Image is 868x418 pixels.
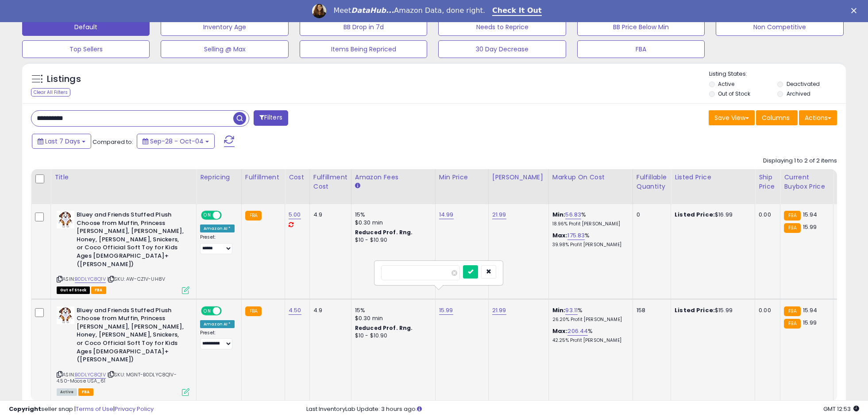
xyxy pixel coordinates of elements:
a: Privacy Policy [115,405,154,413]
a: 5.00 [289,210,301,219]
div: 0.00 [759,306,773,314]
div: Ship Price [759,173,776,191]
i: DataHub... [351,6,394,15]
div: 0.00 [759,211,773,219]
button: Items Being Repriced [300,40,427,58]
b: Bluey and Friends Stuffed Plush Choose from Muffin, Princess [PERSON_NAME], [PERSON_NAME], Honey,... [77,306,184,366]
div: Min Price [439,173,485,182]
button: Needs to Reprice [438,18,566,36]
div: Current Buybox Price [784,173,829,191]
span: ON [202,212,213,219]
div: 0 [637,211,664,219]
span: | SKU: AW-CZ1V-UH8V [107,275,165,283]
button: Filters [254,110,288,126]
button: BB Price Below Min [577,18,705,36]
div: 4.9 [313,306,344,314]
div: % [552,306,626,323]
div: 158 [637,306,664,314]
div: Last InventoryLab Update: 3 hours ago. [306,405,859,414]
div: [PERSON_NAME] [492,173,545,182]
label: Deactivated [787,80,820,88]
span: | SKU: MGNT-B0DLYC8Q1V-4.50-Moose USA_61 [57,371,177,384]
span: 15.94 [803,210,818,219]
div: Fulfillment Cost [313,173,347,191]
span: Compared to: [93,138,133,146]
div: Fulfillment [245,173,281,182]
b: Max: [552,231,568,240]
small: Amazon Fees. [355,182,360,190]
p: 26.20% Profit [PERSON_NAME] [552,317,626,323]
div: Amazon AI * [200,224,235,232]
small: FBA [784,223,800,233]
a: 21.99 [492,210,506,219]
div: Repricing [200,173,238,182]
div: $16.99 [675,211,748,219]
a: 14.99 [439,210,454,219]
button: Columns [756,110,798,125]
span: 15.99 [803,223,817,231]
div: Preset: [200,234,235,254]
img: Profile image for Georgie [312,4,326,18]
a: Terms of Use [76,405,113,413]
span: 15.99 [803,318,817,327]
button: Save View [709,110,755,125]
button: BB Drop in 7d [300,18,427,36]
button: FBA [577,40,705,58]
th: The percentage added to the cost of goods (COGS) that forms the calculator for Min & Max prices. [548,169,633,204]
b: Listed Price: [675,306,715,314]
div: $15.99 [675,306,748,314]
span: OFF [220,212,235,219]
div: ASIN: [57,306,189,395]
span: FBA [91,286,106,294]
p: 42.25% Profit [PERSON_NAME] [552,337,626,344]
small: FBA [784,306,800,316]
a: 175.83 [567,231,585,240]
div: Preset: [200,330,235,350]
button: Sep-28 - Oct-04 [137,134,215,149]
a: Check It Out [492,6,542,16]
span: Columns [762,113,790,122]
span: Last 7 Days [45,137,80,146]
a: 206.44 [567,327,588,336]
span: ON [202,307,213,314]
b: Reduced Prof. Rng. [355,228,413,236]
button: 30 Day Decrease [438,40,566,58]
div: Close [851,8,860,13]
div: 4.9 [313,211,344,219]
b: Max: [552,327,568,335]
p: 39.98% Profit [PERSON_NAME] [552,242,626,248]
div: % [552,211,626,227]
a: 4.50 [289,306,301,315]
a: 56.83 [565,210,581,219]
div: Markup on Cost [552,173,629,182]
b: Listed Price: [675,210,715,219]
div: Amazon Fees [355,173,432,182]
div: % [552,232,626,248]
button: Default [22,18,150,36]
div: ASIN: [57,211,189,293]
img: 41EfTcl-xbL._SL40_.jpg [57,211,74,228]
div: Meet Amazon Data, done right. [333,6,485,15]
span: 15.94 [803,306,818,314]
span: FBA [78,388,93,396]
div: Displaying 1 to 2 of 2 items [763,157,837,165]
label: Active [718,80,734,88]
a: B0DLYC8Q1V [75,371,106,379]
a: 15.99 [439,306,453,315]
div: $0.30 min [355,219,428,227]
b: Min: [552,210,566,219]
button: Top Sellers [22,40,150,58]
h5: Listings [47,73,81,85]
div: Amazon AI * [200,320,235,328]
span: All listings that are currently out of stock and unavailable for purchase on Amazon [57,286,90,294]
img: 41EfTcl-xbL._SL40_.jpg [57,306,74,324]
button: Inventory Age [161,18,288,36]
label: Archived [787,90,810,97]
div: $10 - $10.90 [355,332,428,340]
span: Sep-28 - Oct-04 [150,137,204,146]
div: $10 - $10.90 [355,236,428,244]
div: Title [54,173,193,182]
div: Listed Price [675,173,751,182]
b: Min: [552,306,566,314]
small: FBA [784,211,800,221]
